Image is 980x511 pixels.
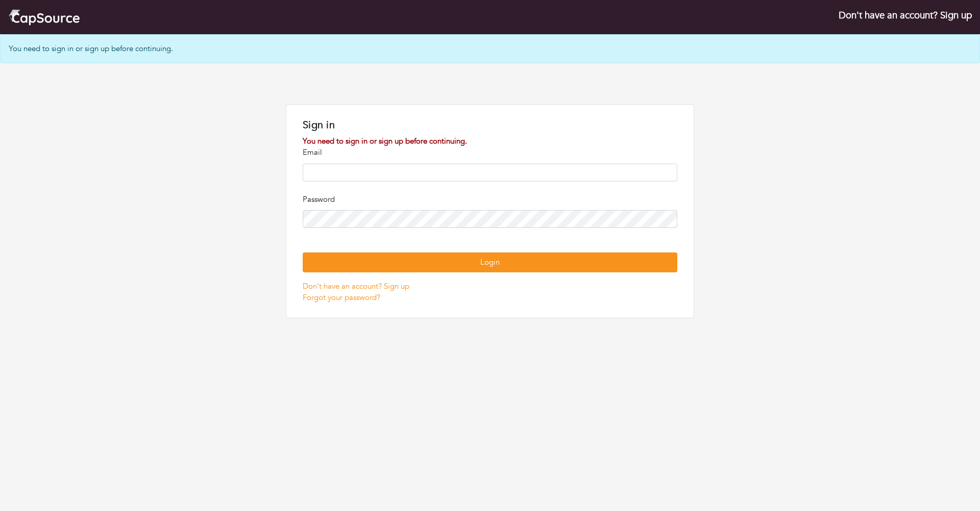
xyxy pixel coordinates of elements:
[303,292,380,303] a: Forgot your password?
[303,119,677,131] h1: Sign in
[303,194,677,205] p: Password
[303,281,409,291] a: Don't have an account? Sign up
[303,252,677,272] button: Login
[839,9,972,22] a: Don't have an account? Sign up
[303,147,677,158] p: Email
[8,8,80,26] img: cap_logo.png
[303,135,677,147] div: You need to sign in or sign up before continuing.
